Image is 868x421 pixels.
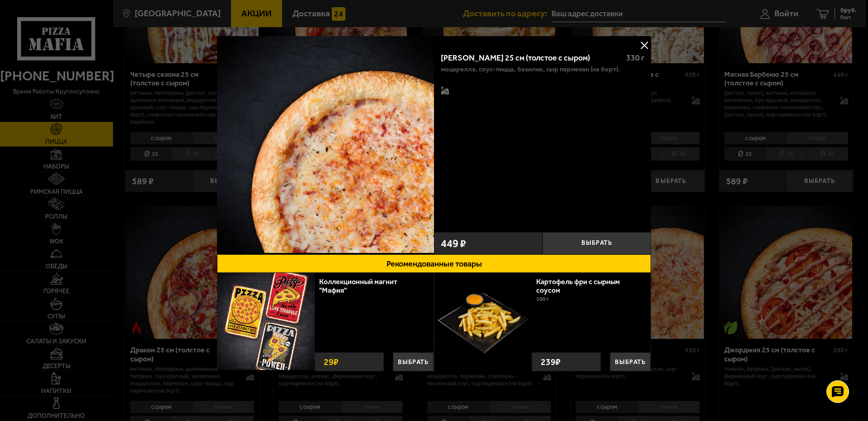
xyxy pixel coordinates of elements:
img: Маргарита 25 см (толстое с сыром) [217,36,434,253]
span: 330 г [626,53,644,63]
a: Картофель фри с сырным соусом [536,277,620,295]
a: Коллекционный магнит "Мафия" [319,277,397,295]
button: Выбрать [610,352,651,371]
a: Маргарита 25 см (толстое с сыром) [217,36,434,254]
strong: 239 ₽ [538,353,563,371]
button: Выбрать [393,352,434,371]
span: 100 г [536,296,549,302]
span: 449 ₽ [441,238,466,249]
p: моцарелла, соус-пицца, базилик, сыр пармезан (на борт). [441,65,620,73]
strong: 29 ₽ [321,353,341,371]
div: [PERSON_NAME] 25 см (толстое с сыром) [441,53,618,63]
button: Рекомендованные товары [217,254,651,273]
button: Выбрать [542,232,651,254]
